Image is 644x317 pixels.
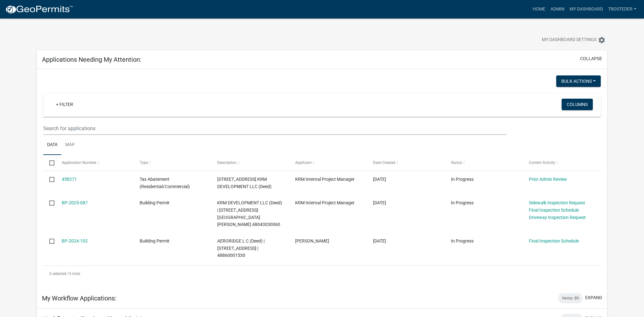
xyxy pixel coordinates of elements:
[43,135,61,155] a: Data
[289,155,367,170] datatable-header-cell: Applicant
[556,75,601,87] button: Bulk Actions
[133,155,211,170] datatable-header-cell: Type
[580,55,602,62] button: collapse
[61,135,79,155] a: Map
[43,266,601,282] div: 3 total
[585,294,602,301] button: expand
[529,177,567,182] a: Prior Admin Review
[62,238,88,243] a: BP-2024-102
[529,208,579,213] a: Final Inspection Schedule
[451,160,462,165] span: Status
[62,160,96,165] span: Application Number
[42,294,116,302] h5: My Workflow Applications:
[217,200,282,227] span: KRM DEVELOPMENT LLC (Deed) | 1602 E GIRARD AVE | 48043030060
[451,177,474,182] span: In Progress
[373,177,386,182] span: 08/01/2025
[598,36,606,44] i: settings
[529,238,579,243] a: Final Inspection Schedule
[373,160,395,165] span: Date Created
[51,99,78,110] a: + Filter
[140,160,148,165] span: Type
[217,238,265,258] span: AERORIDGE L C (Deed) | 1009 S JEFFERSON WAY | 48860001530
[140,238,170,243] span: Building Permit
[42,56,142,63] h5: Applications Needing My Attention:
[295,160,312,165] span: Applicant
[62,200,88,205] a: BP-2025-087
[530,3,548,15] a: Home
[49,271,69,276] span: 0 selected /
[548,3,567,15] a: Admin
[445,155,523,170] datatable-header-cell: Status
[451,200,474,205] span: In Progress
[562,99,593,110] button: Columns
[606,3,639,15] a: tbosteder
[558,293,583,303] div: Items: 89
[529,160,555,165] span: Current Activity
[211,155,289,170] datatable-header-cell: Description
[523,155,600,170] datatable-header-cell: Current Activity
[373,238,386,243] span: 07/31/2024
[43,155,55,170] datatable-header-cell: Select
[529,200,585,205] a: Sidewalk Inspection Request
[140,200,170,205] span: Building Permit
[37,69,607,288] div: collapse
[56,155,134,170] datatable-header-cell: Application Number
[62,177,77,182] a: 458271
[140,177,190,189] span: Tax Abatement (Residential/Commercial)
[217,177,272,189] span: 505 N 20TH ST KRM DEVELOPMENT LLC (Deed)
[529,215,586,220] a: Driveway Inspection Request
[451,238,474,243] span: In Progress
[43,122,506,135] input: Search for applications
[373,200,386,205] span: 04/28/2025
[295,177,355,182] span: KRM Internal Project Manager
[295,238,329,243] span: tyler
[537,34,611,46] button: My Dashboard Settingssettings
[542,36,597,44] span: My Dashboard Settings
[367,155,445,170] datatable-header-cell: Date Created
[217,160,237,165] span: Description
[295,200,355,205] span: KRM Internal Project Manager
[567,3,606,15] a: My Dashboard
